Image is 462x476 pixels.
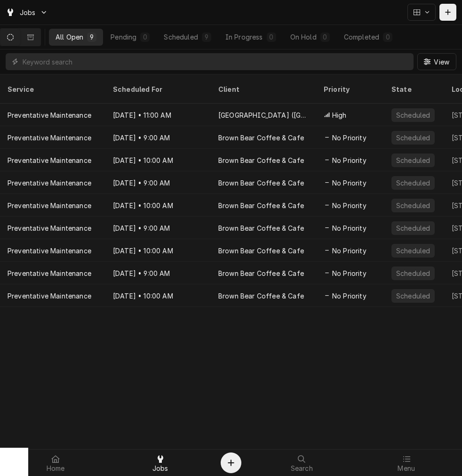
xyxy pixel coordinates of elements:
div: Scheduled For [113,84,201,94]
div: All Open [56,32,83,42]
div: Completed [344,32,379,42]
div: Client [218,84,307,94]
span: No Priority [332,246,366,256]
div: Preventative Maintenance [8,110,91,120]
div: Preventative Maintenance [8,155,91,165]
div: Brown Bear Coffee & Cafe [218,133,304,143]
div: [DATE] • 9:00 AM [105,171,211,194]
div: Service [8,84,96,94]
div: 9 [204,32,209,42]
span: Menu [398,465,415,472]
div: Scheduled [395,201,431,210]
div: Brown Bear Coffee & Cafe [218,155,304,165]
div: Preventative Maintenance [8,268,91,278]
span: No Priority [332,201,366,210]
button: View [417,53,456,70]
div: 0 [269,32,274,42]
span: Jobs [20,8,36,17]
a: Search [250,452,354,474]
span: High [332,110,347,120]
div: Scheduled [395,178,431,188]
div: Brown Bear Coffee & Cafe [218,246,304,256]
div: Scheduled [395,155,431,165]
span: Search [291,465,313,472]
div: Scheduled [395,223,431,233]
div: State [391,84,437,94]
button: Create Object [221,452,241,473]
span: No Priority [332,291,366,301]
div: [DATE] • 10:00 AM [105,194,211,217]
div: [DATE] • 11:00 AM [105,104,211,126]
div: [DATE] • 10:00 AM [105,239,211,262]
div: Scheduled [395,133,431,143]
div: In Progress [225,32,263,42]
input: Keyword search [23,53,414,70]
div: [DATE] • 9:00 AM [105,217,211,239]
div: Priority [324,84,374,94]
div: Scheduled [164,32,198,42]
div: [DATE] • 10:00 AM [105,149,211,171]
span: No Priority [332,223,366,233]
span: Home [47,465,65,472]
a: Home [4,452,108,474]
div: 0 [385,32,390,42]
div: Preventative Maintenance [8,178,91,188]
div: Brown Bear Coffee & Cafe [218,201,304,210]
div: Preventative Maintenance [8,291,91,301]
div: [DATE] • 9:00 AM [105,262,211,284]
span: No Priority [332,268,366,278]
div: Pending [111,32,136,42]
a: Menu [355,452,459,474]
div: [GEOGRAPHIC_DATA] ([GEOGRAPHIC_DATA]) [218,110,309,120]
span: No Priority [332,155,366,165]
div: Brown Bear Coffee & Cafe [218,223,304,233]
div: [DATE] • 10:00 AM [105,284,211,307]
div: Brown Bear Coffee & Cafe [218,291,304,301]
div: Scheduled [395,110,431,120]
div: Scheduled [395,291,431,301]
a: Jobs [109,452,213,474]
div: Brown Bear Coffee & Cafe [218,268,304,278]
div: On Hold [290,32,317,42]
div: Scheduled [395,268,431,278]
div: Preventative Maintenance [8,133,91,143]
span: No Priority [332,178,366,188]
div: Preventative Maintenance [8,246,91,256]
div: Scheduled [395,246,431,256]
span: Jobs [152,465,168,472]
div: 9 [89,32,95,42]
div: Preventative Maintenance [8,223,91,233]
div: Preventative Maintenance [8,201,91,210]
span: View [432,57,451,67]
span: No Priority [332,133,366,143]
div: Brown Bear Coffee & Cafe [218,178,304,188]
div: 0 [142,32,148,42]
a: Go to Jobs [2,5,52,20]
div: [DATE] • 9:00 AM [105,126,211,149]
div: 0 [322,32,328,42]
